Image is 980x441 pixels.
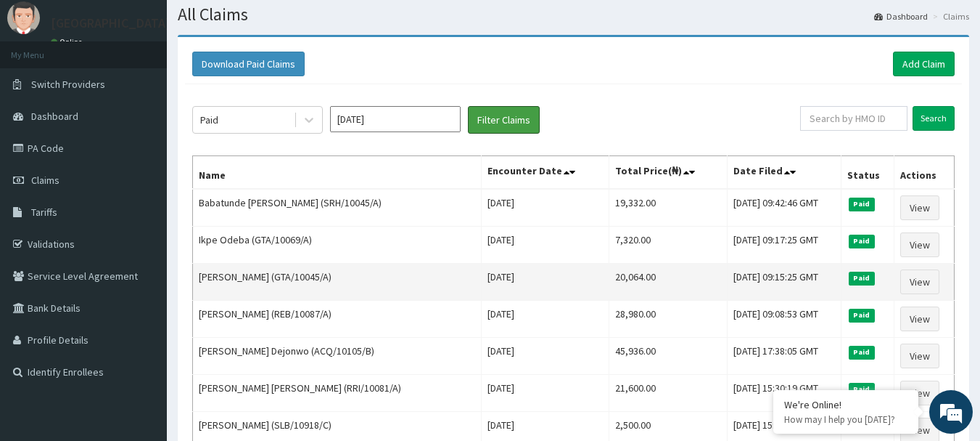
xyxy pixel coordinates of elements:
[849,272,875,285] span: Paid
[84,129,200,276] span: We're online!
[7,1,40,34] img: User Image
[481,189,609,227] td: [DATE]
[609,189,727,227] td: 19,332.00
[193,264,482,301] td: [PERSON_NAME] (GTA/10045/A)
[727,338,841,375] td: [DATE] 17:38:05 GMT
[893,52,955,76] a: Add Claim
[727,375,841,412] td: [DATE] 15:30:19 GMT
[238,7,273,42] div: Minimize live chat window
[784,398,907,411] div: We're Online!
[31,206,57,219] span: Tariffs
[900,270,939,294] a: View
[75,81,244,100] div: Chat with us now
[481,375,609,412] td: [DATE]
[51,17,170,30] p: [GEOGRAPHIC_DATA]
[913,106,955,131] input: Search
[609,375,727,412] td: 21,600.00
[841,156,894,190] th: Status
[330,106,461,132] input: Select Month and Year
[193,338,482,375] td: [PERSON_NAME] Dejonwo (ACQ/10105/B)
[193,156,482,190] th: Name
[7,290,276,341] textarea: Type your message and hit 'Enter'
[929,10,969,23] li: Claims
[193,189,482,227] td: Babatunde [PERSON_NAME] (SRH/10045/A)
[31,78,105,91] span: Switch Providers
[849,235,875,248] span: Paid
[192,52,305,76] button: Download Paid Claims
[27,73,59,109] img: d_794563401_company_1708531726252_794563401
[609,301,727,338] td: 28,980.00
[609,156,727,190] th: Total Price(₦)
[727,227,841,264] td: [DATE] 09:17:25 GMT
[784,413,907,426] p: How may I help you today?
[51,37,86,47] a: Online
[481,156,609,190] th: Encounter Date
[609,338,727,375] td: 45,936.00
[481,301,609,338] td: [DATE]
[609,227,727,264] td: 7,320.00
[874,10,928,23] a: Dashboard
[727,264,841,301] td: [DATE] 09:15:25 GMT
[481,264,609,301] td: [DATE]
[193,227,482,264] td: Ikpe Odeba (GTA/10069/A)
[900,344,939,368] a: View
[900,307,939,331] a: View
[31,110,78,123] span: Dashboard
[727,156,841,190] th: Date Filed
[727,189,841,227] td: [DATE] 09:42:46 GMT
[31,174,59,187] span: Claims
[481,338,609,375] td: [DATE]
[849,346,875,359] span: Paid
[200,113,218,127] div: Paid
[849,309,875,322] span: Paid
[727,301,841,338] td: [DATE] 09:08:53 GMT
[178,5,969,24] h1: All Claims
[894,156,954,190] th: Actions
[468,106,540,134] button: Filter Claims
[900,195,939,220] a: View
[900,232,939,257] a: View
[193,375,482,412] td: [PERSON_NAME] [PERSON_NAME] (RRI/10081/A)
[849,198,875,211] span: Paid
[481,227,609,264] td: [DATE]
[900,381,939,405] a: View
[193,301,482,338] td: [PERSON_NAME] (REB/10087/A)
[800,106,907,131] input: Search by HMO ID
[609,264,727,301] td: 20,064.00
[849,383,875,396] span: Paid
